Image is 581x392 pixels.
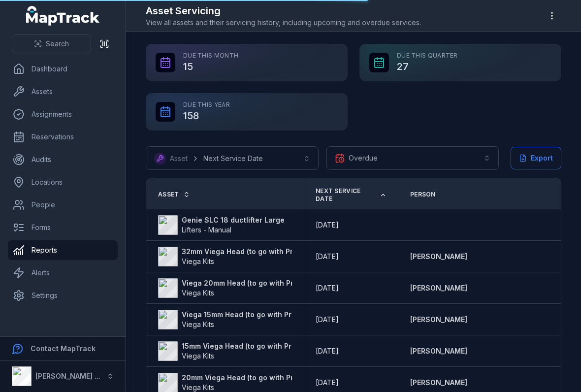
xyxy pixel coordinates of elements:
[182,215,285,225] strong: Genie SLC 18 ductlifter Large
[410,315,467,325] a: [PERSON_NAME]
[316,315,339,324] span: [DATE]
[316,378,339,387] span: [DATE]
[410,378,467,388] a: [PERSON_NAME]
[316,315,339,325] time: 1/6/2022, 12:00:00 am
[8,240,118,260] a: Reports
[316,347,339,355] span: [DATE]
[182,226,231,234] span: Lifters - Manual
[158,341,338,361] a: 15mm Viega Head (to go with Pressgun #471)Viega Kits
[316,220,339,230] time: 3/2/2022, 12:00:00 am
[158,191,179,198] span: Asset
[182,310,341,320] strong: Viega 15mm Head (to go with Pressgun #494)
[31,344,96,353] strong: Contact MapTrack
[158,191,190,198] a: Asset
[8,127,118,147] a: Reservations
[8,218,118,237] a: Forms
[146,146,319,170] button: AssetNext Service Date
[8,82,118,101] a: Assets
[146,18,421,28] span: View all assets and their servicing history, including upcoming and overdue services.
[410,283,467,293] a: [PERSON_NAME]
[182,341,338,351] strong: 15mm Viega Head (to go with Pressgun #471)
[182,257,214,265] span: Viega Kits
[410,252,467,261] a: [PERSON_NAME]
[158,247,340,266] a: 32mm Viega Head (to go with Pressgun #471)Viega Kits
[46,39,69,49] span: Search
[8,59,118,79] a: Dashboard
[182,289,214,297] span: Viega Kits
[316,346,339,356] time: 1/6/2022, 12:00:00 am
[410,346,467,356] a: [PERSON_NAME]
[316,221,339,229] span: [DATE]
[182,247,340,257] strong: 32mm Viega Head (to go with Pressgun #471)
[26,6,100,26] a: MapTrack
[8,150,118,169] a: Audits
[158,278,343,298] a: Viega 20mm Head (to go with Pressgun #494)Viega Kits
[316,187,376,203] span: Next Service Date
[316,378,339,388] time: 1/3/2023, 12:00:00 am
[410,191,436,198] span: Person
[182,383,214,392] span: Viega Kits
[326,146,499,170] button: Overdue
[316,252,339,261] time: 1/3/2022, 12:00:00 am
[316,284,339,292] span: [DATE]
[158,310,341,329] a: Viega 15mm Head (to go with Pressgun #494)Viega Kits
[182,373,340,383] strong: 20mm Viega Head (to go with Pressgun #471)
[316,283,339,293] time: 1/3/2022, 12:00:00 am
[8,104,118,124] a: Assignments
[35,372,104,380] strong: [PERSON_NAME] Air
[8,195,118,215] a: People
[8,172,118,192] a: Locations
[158,215,285,235] a: Genie SLC 18 ductlifter LargeLifters - Manual
[316,187,387,203] a: Next Service Date
[182,278,343,288] strong: Viega 20mm Head (to go with Pressgun #494)
[182,352,214,360] span: Viega Kits
[146,4,421,18] h2: Asset Servicing
[8,286,118,305] a: Settings
[316,252,339,261] span: [DATE]
[12,34,91,53] button: Search
[182,320,214,328] span: Viega Kits
[511,147,561,169] button: Export
[8,263,118,283] a: Alerts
